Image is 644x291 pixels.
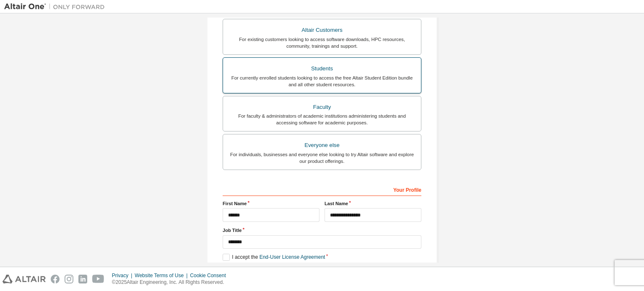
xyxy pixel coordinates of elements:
[51,275,60,283] img: facebook.svg
[65,275,73,283] img: instagram.svg
[223,254,325,261] label: I accept the
[228,24,416,36] div: Altair Customers
[228,101,416,113] div: Faculty
[325,200,421,207] label: Last Name
[112,279,231,286] p: © 2025 Altair Engineering, Inc. All Rights Reserved.
[112,272,135,279] div: Privacy
[78,275,87,283] img: linkedin.svg
[228,63,416,75] div: Students
[260,254,325,260] a: End-User License Agreement
[228,151,416,165] div: For individuals, businesses and everyone else looking to try Altair software and explore our prod...
[3,275,46,283] img: altair_logo.svg
[228,75,416,88] div: For currently enrolled students looking to access the free Altair Student Edition bundle and all ...
[228,113,416,126] div: For faculty & administrators of academic institutions administering students and accessing softwa...
[135,272,190,279] div: Website Terms of Use
[4,3,109,11] img: Altair One
[223,227,421,234] label: Job Title
[228,139,416,151] div: Everyone else
[223,183,421,196] div: Your Profile
[92,275,104,283] img: youtube.svg
[228,36,416,49] div: For existing customers looking to access software downloads, HPC resources, community, trainings ...
[190,272,231,279] div: Cookie Consent
[223,200,319,207] label: First Name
